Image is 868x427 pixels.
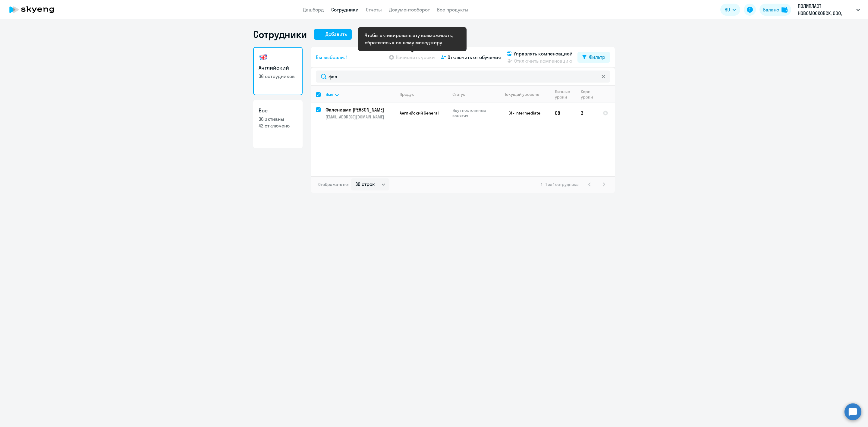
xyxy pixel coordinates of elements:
[325,30,347,38] div: Добавить
[448,54,501,61] span: Отключить от обучения
[259,64,297,72] h3: Английский
[400,92,447,97] div: Продукт
[316,54,348,61] span: Вы выбрали: 1
[763,6,779,13] div: Баланс
[437,7,468,13] a: Все продукты
[798,2,854,17] p: ПОЛИПЛАСТ НОВОМОСКОВСК, ООО, #172033
[494,103,550,123] td: B1 - Intermediate
[314,29,352,40] button: Добавить
[452,92,465,97] div: Статус
[253,47,303,95] a: Английский36 сотрудников
[725,6,730,13] span: RU
[499,92,550,97] div: Текущий уровень
[318,182,349,187] span: Отображать по:
[795,2,863,17] button: ПОЛИПЛАСТ НОВОМОСКОВСК, ООО, #172033
[259,116,297,122] p: 36 активны
[325,114,395,120] p: [EMAIL_ADDRESS][DOMAIN_NAME]
[253,100,303,148] a: Все36 активны42 отключено
[555,89,576,100] div: Личные уроки
[541,182,579,187] span: 1 - 1 из 1 сотрудника
[366,7,382,13] a: Отчеты
[259,52,268,62] img: english
[325,92,395,97] div: Имя
[555,89,572,100] div: Личные уроки
[550,103,576,123] td: 68
[589,53,605,61] div: Фильтр
[253,28,307,40] h1: Сотрудники
[325,106,394,113] p: Фаленкамп [PERSON_NAME]
[389,7,430,13] a: Документооборот
[514,50,573,57] span: Управлять компенсацией
[400,92,416,97] div: Продукт
[782,7,788,13] img: balance
[259,122,297,129] p: 42 отключено
[316,71,610,83] input: Поиск по имени, email, продукту или статусу
[452,92,494,97] div: Статус
[581,89,598,100] div: Корп. уроки
[400,110,439,116] span: Английский General
[259,73,297,80] p: 36 сотрудников
[505,92,539,97] div: Текущий уровень
[325,92,333,97] div: Имя
[325,106,395,113] a: Фаленкамп [PERSON_NAME]
[720,4,740,16] button: RU
[365,32,460,46] div: Чтобы активировать эту возможность, обратитесь к вашему менеджеру.
[576,103,598,123] td: 3
[303,7,324,13] a: Дашборд
[331,7,359,13] a: Сотрудники
[259,107,297,115] h3: Все
[452,108,494,118] p: Идут постоянные занятия
[581,89,594,100] div: Корп. уроки
[577,52,610,63] button: Фильтр
[759,4,791,16] button: Балансbalance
